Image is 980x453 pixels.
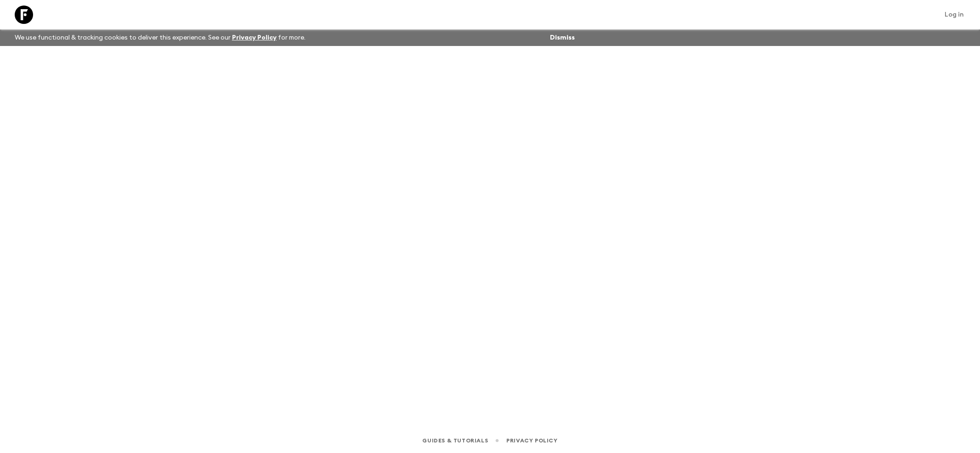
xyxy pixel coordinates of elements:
a: Log in [940,8,969,21]
a: Privacy Policy [232,34,277,41]
button: Dismiss [548,31,577,44]
a: Guides & Tutorials [422,436,488,446]
p: We use functional & tracking cookies to deliver this experience. See our for more. [11,29,309,46]
a: Privacy Policy [506,436,557,446]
